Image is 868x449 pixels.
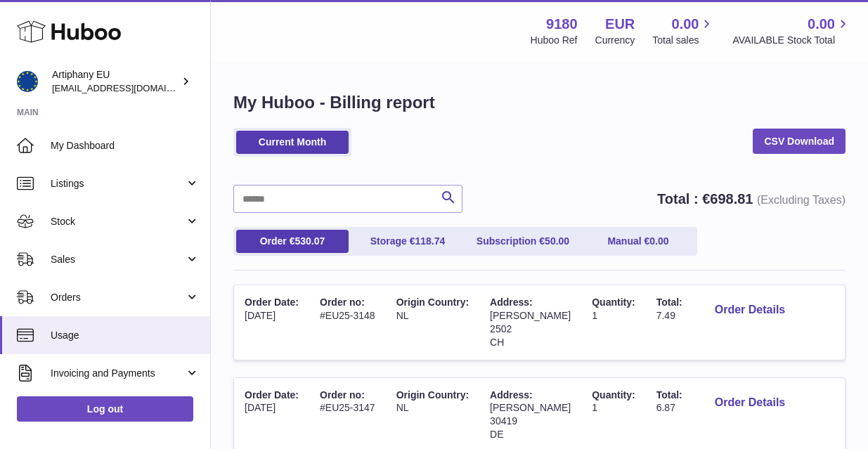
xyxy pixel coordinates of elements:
span: 50.00 [545,235,569,247]
span: Invoicing and Payments [51,367,185,380]
img: artiphany@artiphany.eu [17,71,38,92]
span: 530.07 [294,235,325,247]
span: Sales [51,253,185,266]
span: Usage [51,329,200,342]
td: 1 [581,285,645,360]
span: Total: [656,297,682,308]
span: Stock [51,215,185,228]
a: CSV Download [753,129,846,154]
div: Huboo Ref [531,34,578,47]
span: Quantity: [592,297,635,308]
a: Storage €118.74 [351,230,464,253]
span: CH [490,337,504,348]
span: 0.00 [649,235,668,247]
a: Manual €0.00 [582,230,694,253]
span: 7.49 [656,310,675,321]
a: Subscription €50.00 [467,230,579,253]
span: Quantity: [592,389,635,401]
span: 118.74 [415,235,445,247]
span: Order no: [320,389,365,401]
strong: EUR [605,15,635,34]
span: 698.81 [710,191,753,207]
h1: My Huboo - Billing report [233,91,846,114]
td: #EU25-3148 [309,285,386,360]
a: Log out [17,396,193,422]
span: Order no: [320,297,365,308]
span: [EMAIL_ADDRESS][DOMAIN_NAME] [52,82,207,93]
strong: 9180 [546,15,578,34]
a: 0.00 Total sales [652,15,715,47]
span: Origin Country: [396,389,469,401]
span: Total sales [652,34,715,47]
span: DE [490,429,503,440]
td: [DATE] [234,285,309,360]
span: Address: [490,297,533,308]
button: Order Details [704,296,796,325]
span: 6.87 [656,402,675,413]
span: 0.00 [808,15,835,34]
span: [PERSON_NAME] [490,310,571,321]
div: Artiphany EU [52,68,179,95]
div: Currency [595,34,635,47]
strong: Total : € [657,191,846,207]
a: Current Month [236,131,349,154]
span: Address: [490,389,533,401]
span: Listings [51,177,185,190]
span: My Dashboard [51,139,200,152]
span: 0.00 [672,15,699,34]
span: Total: [656,389,682,401]
span: 30419 [490,415,517,427]
button: Order Details [704,389,796,417]
span: 2502 [490,323,512,334]
span: (Excluding Taxes) [757,194,846,206]
a: Order €530.07 [236,230,349,253]
span: AVAILABLE Stock Total [732,34,851,47]
a: 0.00 AVAILABLE Stock Total [732,15,851,47]
span: Order Date: [245,297,299,308]
span: [PERSON_NAME] [490,402,571,413]
span: Origin Country: [396,297,469,308]
span: Order Date: [245,389,299,401]
span: Orders [51,291,185,304]
td: NL [386,285,479,360]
